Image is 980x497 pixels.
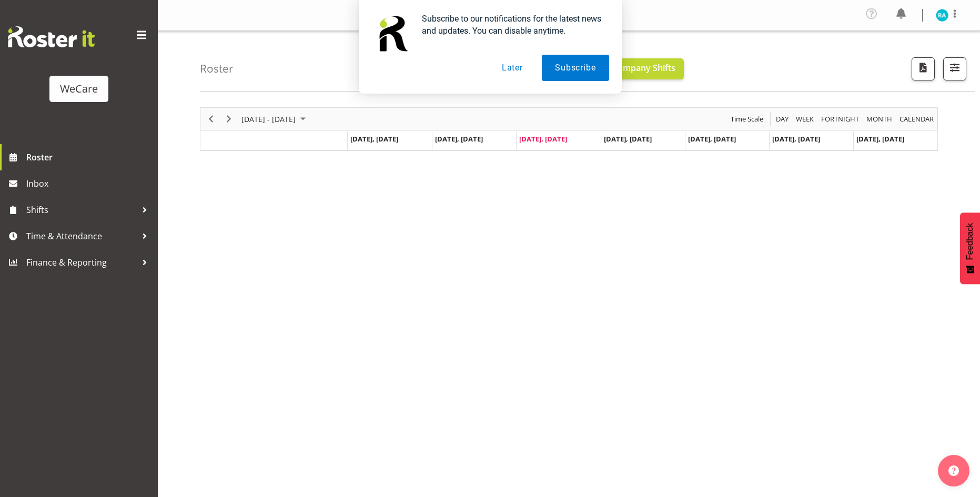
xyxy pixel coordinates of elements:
[730,113,764,126] span: Time Scale
[26,176,153,191] span: Inbox
[220,108,238,130] div: Next
[772,134,820,144] span: [DATE], [DATE]
[960,212,980,284] button: Feedback - Show survey
[26,149,153,165] span: Roster
[820,113,860,126] span: Fortnight
[688,134,736,144] span: [DATE], [DATE]
[413,13,609,37] div: Subscribe to our notifications for the latest news and updates. You can disable anytime.
[350,134,398,144] span: [DATE], [DATE]
[774,113,791,126] button: Timeline Day
[898,113,935,126] span: calendar
[856,134,904,144] span: [DATE], [DATE]
[775,113,790,126] span: Day
[604,134,652,144] span: [DATE], [DATE]
[795,113,815,126] span: Week
[222,113,236,126] button: Next
[26,202,137,218] span: Shifts
[26,228,137,244] span: Time & Attendance
[865,113,893,126] span: Month
[898,113,936,126] button: Month
[202,108,220,130] div: Previous
[542,55,609,81] button: Subscribe
[820,113,861,126] button: Fortnight
[729,113,765,126] button: Time Scale
[240,113,310,126] button: September 08 - 14, 2025
[519,134,567,144] span: [DATE], [DATE]
[794,113,816,126] button: Timeline Week
[865,113,894,126] button: Timeline Month
[26,255,137,270] span: Finance & Reporting
[200,107,938,151] div: Timeline Week of September 10, 2025
[204,113,218,126] button: Previous
[435,134,483,144] span: [DATE], [DATE]
[489,55,536,81] button: Later
[240,113,297,126] span: [DATE] - [DATE]
[965,223,975,260] span: Feedback
[371,13,413,55] img: notification icon
[948,465,959,476] img: help-xxl-2.png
